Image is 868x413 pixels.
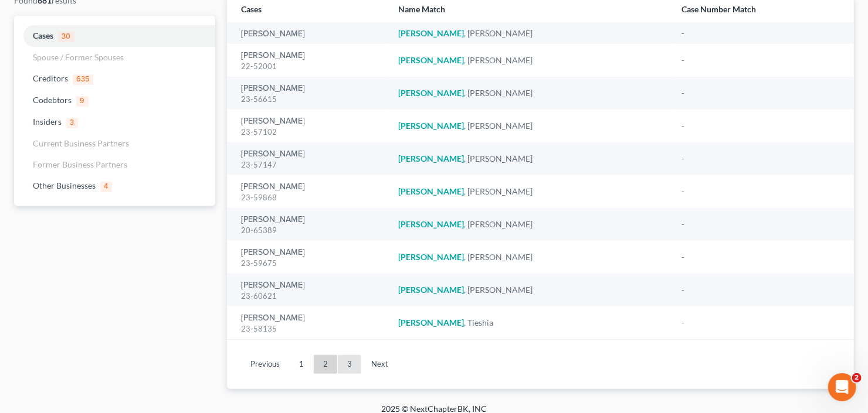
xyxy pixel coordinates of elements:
em: [PERSON_NAME] [398,219,464,229]
div: 23-59868 [241,192,379,203]
em: [PERSON_NAME] [398,285,464,295]
div: , [PERSON_NAME] [398,153,663,165]
div: - [682,317,840,329]
a: [PERSON_NAME] [241,52,305,60]
span: 635 [73,74,93,85]
div: 23-56615 [241,94,379,105]
div: 23-58135 [241,323,379,335]
a: Former Business Partners [14,154,215,175]
div: , [PERSON_NAME] [398,120,663,132]
a: 1 [290,355,313,374]
div: - [682,120,840,132]
div: , [PERSON_NAME] [398,87,663,99]
div: , [PERSON_NAME] [398,54,663,66]
div: 23-57147 [241,159,379,170]
span: 2 [852,373,862,383]
span: Insiders [33,117,62,127]
a: [PERSON_NAME] [241,281,305,289]
a: 2 [314,355,337,374]
span: 3 [66,118,78,128]
span: Current Business Partners [33,138,129,148]
span: Cases [33,30,53,40]
em: [PERSON_NAME] [398,186,464,196]
span: 9 [76,96,89,107]
a: [PERSON_NAME] [241,248,305,257]
em: [PERSON_NAME] [398,153,464,163]
a: [PERSON_NAME] [241,183,305,191]
a: Current Business Partners [14,133,215,154]
div: - [682,251,840,263]
iframe: Intercom live chat [828,373,856,401]
span: Other Businesses [33,180,96,190]
div: - [682,186,840,197]
em: [PERSON_NAME] [398,252,464,262]
a: Other Businesses4 [14,175,215,197]
div: , [PERSON_NAME] [398,219,663,230]
span: Creditors [33,73,68,83]
a: [PERSON_NAME] [241,216,305,224]
div: , [PERSON_NAME] [398,28,663,39]
div: , [PERSON_NAME] [398,251,663,263]
span: 30 [58,32,74,42]
em: [PERSON_NAME] [398,318,464,327]
a: Spouse / Former Spouses [14,47,215,68]
a: [PERSON_NAME] [241,150,305,158]
em: [PERSON_NAME] [398,55,464,65]
a: [PERSON_NAME] [241,314,305,322]
a: 3 [338,355,361,374]
a: Cases30 [14,25,215,47]
span: Spouse / Former Spouses [33,52,124,62]
em: [PERSON_NAME] [398,28,464,38]
a: Next [362,355,398,374]
span: 4 [100,182,112,192]
a: Codebtors9 [14,90,215,111]
em: [PERSON_NAME] [398,121,464,131]
div: 23-59675 [241,258,379,269]
a: [PERSON_NAME] [241,117,305,125]
div: 20-65389 [241,225,379,236]
div: - [682,153,840,165]
div: - [682,28,840,39]
div: - [682,284,840,296]
a: [PERSON_NAME] [241,84,305,93]
a: Insiders3 [14,111,215,133]
span: Former Business Partners [33,159,127,169]
div: - [682,87,840,99]
a: Previous [241,355,289,374]
div: , [PERSON_NAME] [398,186,663,197]
div: 23-57102 [241,127,379,138]
span: Codebtors [33,95,72,105]
div: 22-52001 [241,61,379,72]
a: [PERSON_NAME] [241,30,305,38]
div: , Tieshia [398,317,663,329]
div: - [682,219,840,230]
div: - [682,54,840,66]
em: [PERSON_NAME] [398,88,464,98]
div: 23-60621 [241,291,379,302]
a: Creditors635 [14,68,215,90]
div: , [PERSON_NAME] [398,284,663,296]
